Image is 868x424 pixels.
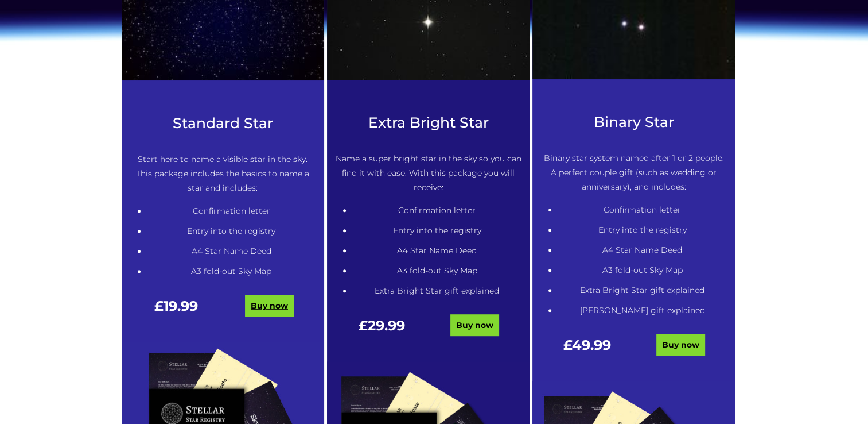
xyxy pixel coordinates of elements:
li: A4 Star Name Deed [352,244,521,258]
a: Buy now [450,314,499,336]
span: 49.99 [572,337,611,353]
span: 19.99 [164,298,198,314]
li: Entry into the registry [558,223,727,237]
li: Confirmation letter [352,203,521,218]
p: Start here to name a visible star in the sky. This package includes the basics to name a star and... [130,152,316,195]
div: £ [130,299,223,325]
li: Confirmation letter [147,204,316,218]
li: Extra Bright Star gift explained [352,284,521,298]
li: Confirmation letter [558,203,727,217]
h3: Standard Star [130,115,316,132]
a: Buy now [245,295,294,317]
li: A3 fold-out Sky Map [558,263,727,277]
li: Extra Bright Star gift explained [558,283,727,298]
li: A3 fold-out Sky Map [352,264,521,278]
div: £ [540,338,634,364]
li: Entry into the registry [147,224,316,238]
li: [PERSON_NAME] gift explained [558,303,727,318]
li: Entry into the registry [352,223,521,238]
li: A4 Star Name Deed [147,244,316,259]
p: Name a super bright star in the sky so you can find it with ease. With this package you will rece... [335,152,521,195]
p: Binary star system named after 1 or 2 people. A perfect couple gift (such as wedding or anniversa... [540,151,727,194]
h3: Binary Star [540,114,727,130]
a: Buy now [656,334,705,356]
li: A3 fold-out Sky Map [147,264,316,279]
li: A4 Star Name Deed [558,243,727,257]
h3: Extra Bright Star [335,114,521,131]
div: £ [335,318,429,344]
span: 29.99 [368,317,405,334]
